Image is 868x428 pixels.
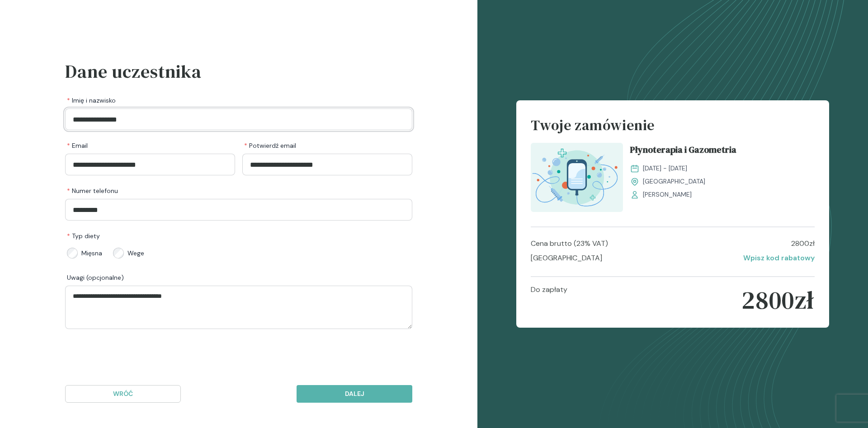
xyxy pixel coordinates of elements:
h4: Twoje zamówienie [531,115,814,143]
input: Wege [113,248,124,259]
span: Wege [127,249,144,258]
span: Typ diety [67,231,100,240]
p: Dalej [304,389,405,399]
p: 2800 zł [791,238,815,249]
span: Imię i nazwisko [67,96,116,105]
input: Numer telefonu [65,199,412,221]
p: [GEOGRAPHIC_DATA] [531,253,602,263]
button: Wróć [65,385,181,403]
span: Mięsna [81,249,102,258]
span: Email [67,141,88,150]
span: Płynoterapia i Gazometria [630,143,736,160]
span: Uwagi (opcjonalne) [67,273,124,282]
p: 2800 zł [741,284,814,316]
a: Płynoterapia i Gazometria [630,143,814,160]
button: Dalej [297,385,412,403]
span: Numer telefonu [67,186,118,195]
input: Imię i nazwisko [65,108,412,130]
span: [PERSON_NAME] [643,190,692,199]
p: Wróć [73,389,173,399]
span: [DATE] - [DATE] [643,164,687,173]
input: Potwierdź email [242,154,412,175]
input: Email [65,154,235,175]
h3: Dane uczestnika [65,58,412,85]
p: Cena brutto (23% VAT) [531,238,608,249]
input: Mięsna [67,248,78,259]
span: [GEOGRAPHIC_DATA] [643,177,705,186]
img: Zpay8B5LeNNTxNg0_P%C5%82ynoterapia_T.svg [531,143,623,212]
p: Wpisz kod rabatowy [743,253,815,263]
p: Do zapłaty [531,284,567,316]
span: Potwierdź email [244,141,296,150]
